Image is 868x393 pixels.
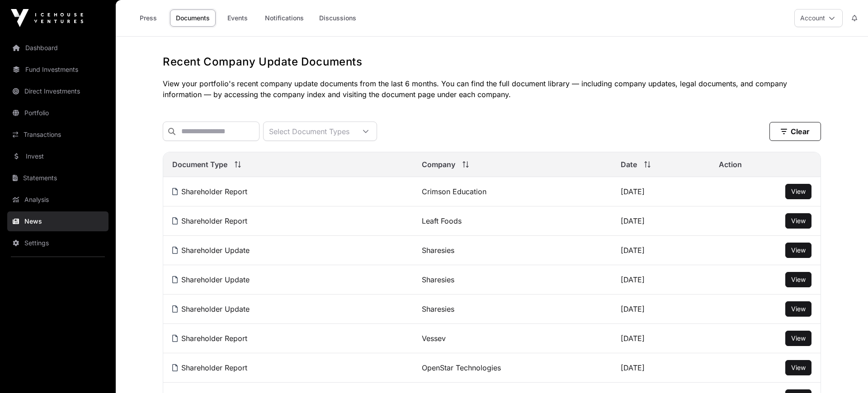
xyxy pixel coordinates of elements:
[219,9,255,27] a: Events
[785,360,811,375] button: View
[264,122,355,140] div: Select Document Types
[7,168,108,188] a: Statements
[791,187,806,196] a: View
[172,304,250,313] a: Shareholder Update
[612,324,710,353] td: [DATE]
[172,159,227,170] span: Document Type
[7,211,108,231] a: News
[785,243,811,258] button: View
[612,265,710,295] td: [DATE]
[791,276,806,283] span: View
[612,206,710,236] td: [DATE]
[422,304,454,313] a: Sharesies
[7,190,108,210] a: Analysis
[313,9,362,27] a: Discussions
[785,213,811,229] button: View
[621,159,637,170] span: Date
[7,103,108,123] a: Portfolio
[422,159,455,170] span: Company
[7,125,108,145] a: Transactions
[422,363,501,372] a: OpenStar Technologies
[170,9,216,27] a: Documents
[259,9,310,27] a: Notifications
[7,146,108,166] a: Invest
[791,334,806,343] a: View
[785,184,811,199] button: View
[791,305,806,313] span: View
[7,233,108,253] a: Settings
[163,55,821,69] h1: Recent Company Update Documents
[785,301,811,317] button: View
[791,275,806,284] a: View
[785,331,811,346] button: View
[422,275,454,284] a: Sharesies
[163,78,821,100] p: View your portfolio's recent company update documents from the last 6 months. You can find the fu...
[172,275,250,284] a: Shareholder Update
[791,363,806,372] a: View
[172,187,247,196] a: Shareholder Report
[172,246,250,255] a: Shareholder Update
[7,81,108,101] a: Direct Investments
[791,364,806,371] span: View
[7,38,108,58] a: Dashboard
[612,295,710,324] td: [DATE]
[791,217,806,225] span: View
[422,334,446,343] a: Vessev
[422,246,454,255] a: Sharesies
[791,187,806,195] span: View
[172,216,247,225] a: Shareholder Report
[785,272,811,287] button: View
[612,353,710,383] td: [DATE]
[791,246,806,255] a: View
[791,246,806,254] span: View
[769,122,821,141] button: Clear
[130,9,166,27] a: Press
[7,60,108,80] a: Fund Investments
[422,187,486,196] a: Crimson Education
[422,216,462,225] a: Leaft Foods
[172,334,247,343] a: Shareholder Report
[791,334,806,342] span: View
[612,177,710,206] td: [DATE]
[612,236,710,265] td: [DATE]
[791,216,806,225] a: View
[823,350,868,393] iframe: Chat Widget
[11,9,83,27] img: Icehouse Ventures Logo
[172,363,247,372] a: Shareholder Report
[791,304,806,313] a: View
[719,159,742,170] span: Action
[794,9,843,27] button: Account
